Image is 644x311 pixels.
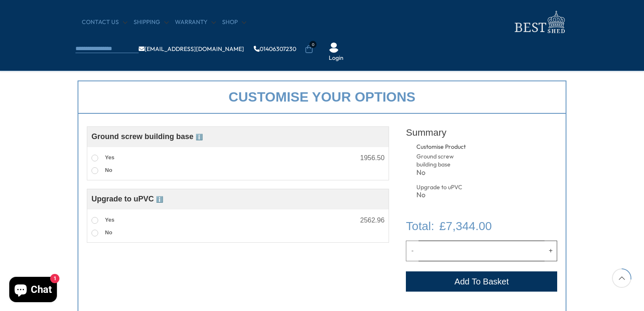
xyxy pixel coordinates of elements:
[78,80,566,114] div: Customise your options
[196,134,203,140] span: ℹ️
[91,195,163,203] span: Upgrade to uPVC
[406,241,419,261] button: Decrease quantity
[360,217,384,224] div: 2562.96
[416,153,467,169] div: Ground screw building base
[329,43,339,53] img: User Icon
[360,155,384,161] div: 1956.50
[416,169,467,176] div: No
[416,183,467,192] div: Upgrade to uPVC
[406,122,557,143] div: Summary
[545,241,557,261] button: Increase quantity
[510,8,569,36] img: logo
[175,18,216,27] a: Warranty
[222,18,246,27] a: Shop
[105,154,114,161] span: Yes
[82,18,127,27] a: CONTACT US
[305,45,313,54] a: 0
[329,54,343,62] a: Login
[416,191,467,198] div: No
[105,229,112,236] span: No
[309,41,317,48] span: 0
[105,167,112,173] span: No
[156,196,163,203] span: ℹ️
[7,277,59,304] inbox-online-store-chat: Shopify online store chat
[419,241,545,261] input: Quantity
[139,46,244,52] a: [EMAIL_ADDRESS][DOMAIN_NAME]
[91,132,203,141] span: Ground screw building base
[416,143,496,151] div: Customise Product
[105,217,114,223] span: Yes
[134,18,169,27] a: Shipping
[254,46,296,52] a: 01406307230
[439,217,492,235] span: £7,344.00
